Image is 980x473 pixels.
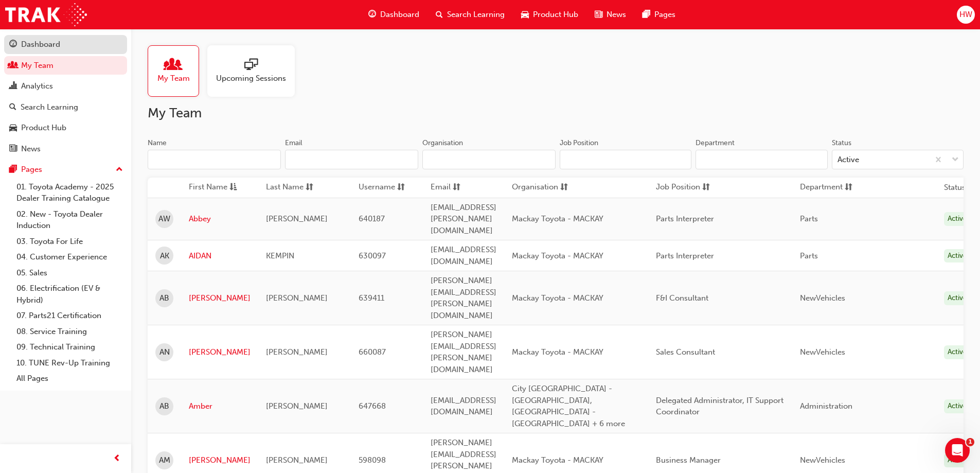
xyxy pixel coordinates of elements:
input: Job Position [560,150,691,169]
span: Pages [654,9,675,21]
a: [PERSON_NAME] [189,346,251,358]
span: down-icon [952,153,959,167]
span: people-icon [9,61,17,71]
button: First Nameasc-icon [189,181,245,194]
a: 10. TUNE Rev-Up Training [12,355,127,371]
a: 02. New - Toyota Dealer Induction [12,206,127,234]
span: Last Name [266,181,304,194]
span: HW [959,9,972,21]
span: search-icon [436,8,443,21]
input: Organisation [422,150,556,169]
div: News [21,143,41,155]
a: My Team [4,56,127,75]
a: News [4,139,127,159]
div: Dashboard [21,39,60,50]
span: Delegated Administrator, IT Support Coordinator [656,396,783,417]
a: My Team [148,45,207,97]
span: Email [431,181,451,194]
div: Pages [21,164,42,176]
span: people-icon [167,58,180,73]
span: Mackay Toyota - MACKAY [512,293,603,303]
div: Organisation [422,138,463,148]
a: Amber [189,400,251,412]
span: 639411 [359,293,384,303]
div: Analytics [21,80,53,92]
button: DashboardMy TeamAnalyticsSearch LearningProduct HubNews [4,33,127,160]
span: [PERSON_NAME][EMAIL_ADDRESS][PERSON_NAME][DOMAIN_NAME] [431,276,496,320]
span: NewVehicles [800,456,845,465]
span: guage-icon [9,40,17,49]
a: Product Hub [4,118,127,137]
span: prev-icon [113,452,121,465]
span: AW [158,213,170,225]
span: Organisation [512,181,558,194]
span: Mackay Toyota - MACKAY [512,214,603,223]
span: AB [159,400,169,412]
button: Organisationsorting-icon [512,181,568,194]
span: NewVehicles [800,347,845,357]
button: Job Positionsorting-icon [656,181,712,194]
a: guage-iconDashboard [360,4,427,25]
span: Parts Interpreter [656,214,714,223]
span: My Team [157,73,190,84]
span: news-icon [9,145,17,154]
span: sorting-icon [306,181,313,194]
span: City [GEOGRAPHIC_DATA] - [GEOGRAPHIC_DATA], [GEOGRAPHIC_DATA] - [GEOGRAPHIC_DATA] + 6 more [512,384,625,428]
span: chart-icon [9,82,17,91]
input: Department [696,150,827,169]
span: 647668 [359,401,386,411]
a: 07. Parts21 Certification [12,308,127,324]
span: news-icon [595,8,602,21]
button: Departmentsorting-icon [800,181,857,194]
span: News [607,9,626,21]
span: Dashboard [380,9,419,21]
span: car-icon [9,124,17,133]
span: Username [359,181,395,194]
span: sorting-icon [397,181,405,194]
span: 640187 [359,214,385,223]
a: 04. Customer Experience [12,249,127,265]
img: Trak [5,3,87,26]
a: 06. Electrification (EV & Hybrid) [12,281,127,308]
span: [EMAIL_ADDRESS][DOMAIN_NAME] [431,245,496,266]
span: KEMPIN [266,251,294,260]
iframe: Intercom live chat [945,438,970,463]
span: First Name [189,181,227,194]
span: up-icon [116,163,123,177]
span: sorting-icon [560,181,568,194]
span: Job Position [656,181,700,194]
div: Job Position [560,138,598,148]
a: Upcoming Sessions [207,45,303,97]
div: Active [944,453,971,467]
span: Department [800,181,843,194]
div: Active [944,399,971,413]
a: All Pages [12,371,127,387]
div: Email [285,138,302,148]
a: Search Learning [4,98,127,117]
span: 660087 [359,347,386,357]
a: AIDAN [189,250,251,262]
input: Email [285,150,418,169]
span: sessionType_ONLINE_URL-icon [244,58,258,73]
span: 598098 [359,456,386,465]
a: Dashboard [4,35,127,54]
a: 03. Toyota For Life [12,234,127,250]
button: HW [957,6,975,24]
span: pages-icon [643,8,650,21]
span: [PERSON_NAME] [266,214,328,223]
a: pages-iconPages [634,4,684,25]
span: Parts Interpreter [656,251,714,260]
span: [PERSON_NAME] [266,401,328,411]
span: 1 [966,438,974,446]
a: 05. Sales [12,265,127,281]
span: [PERSON_NAME] [266,293,328,303]
div: Active [944,249,971,263]
span: guage-icon [368,8,376,21]
span: Mackay Toyota - MACKAY [512,347,603,357]
span: Product Hub [533,9,578,21]
a: 08. Service Training [12,324,127,340]
span: asc-icon [229,181,237,194]
button: Last Namesorting-icon [266,181,323,194]
span: sorting-icon [453,181,460,194]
